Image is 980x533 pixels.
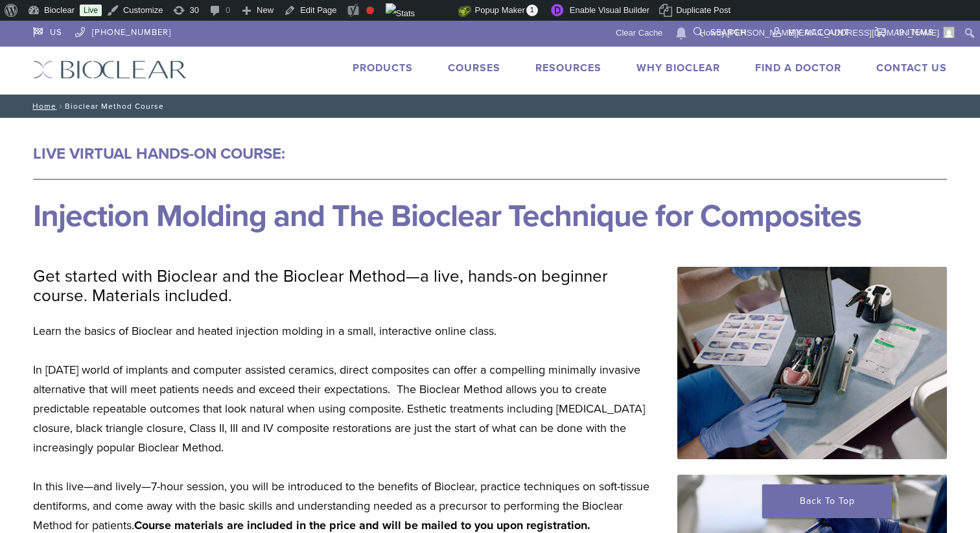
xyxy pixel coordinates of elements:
span: 1 [526,5,538,16]
span: / [56,103,65,109]
a: Find A Doctor [755,62,841,74]
a: Home [29,102,56,111]
a: [PHONE_NUMBER] [75,21,171,40]
img: Bioclear [33,60,187,79]
a: US [33,21,62,40]
a: Why Bioclear [636,62,720,74]
p: Get started with Bioclear and the Bioclear Method—a live, hands-on beginner course. Materials inc... [33,267,662,306]
a: Courses [448,62,500,74]
a: Howdy, [695,23,960,43]
a: 19 items [875,21,934,40]
h1: Injection Molding and The Bioclear Technique for Composites [33,201,947,232]
a: Products [353,62,413,74]
a: Search [694,21,747,40]
a: Resources [535,62,601,74]
strong: Course materials are included in the price and will be mailed to you upon registration. [134,518,590,532]
a: Contact Us [876,62,947,74]
a: Back To Top [762,484,892,518]
div: Focus keyphrase not set [366,6,374,14]
strong: LIVE VIRTUAL HANDS-ON COURSE: [33,144,285,163]
a: Live [80,5,102,16]
span: [PERSON_NAME][EMAIL_ADDRESS][DOMAIN_NAME] [727,28,939,38]
a: Clear Cache [611,23,668,43]
a: My Account [773,21,849,40]
img: Views over 48 hours. Click for more Jetpack Stats. [386,3,458,19]
nav: Bioclear Method Course [23,95,957,118]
